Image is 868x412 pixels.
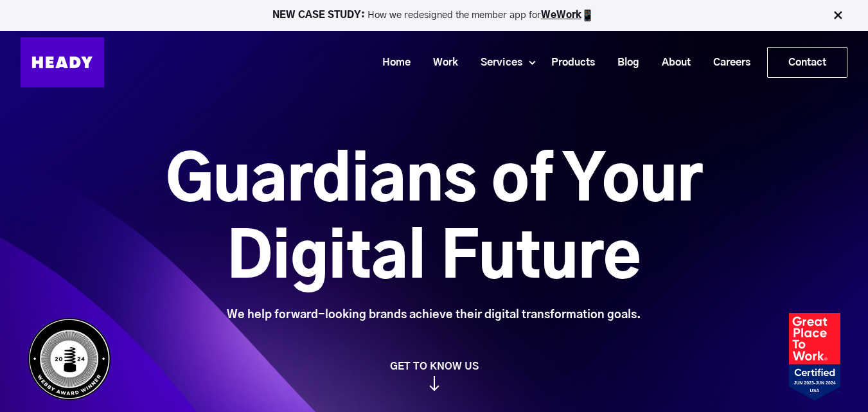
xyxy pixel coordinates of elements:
[697,51,757,75] a: Careers
[581,9,594,22] img: app emoji
[94,143,774,298] h1: Guardians of Your Digital Future
[366,51,417,75] a: Home
[789,313,840,400] img: Heady_2023_Certification_Badge
[117,47,847,78] div: Navigation Menu
[21,360,847,391] a: GET TO KNOW US
[541,10,581,20] a: WeWork
[94,308,774,322] div: We help forward-looking brands achieve their digital transformation goals.
[768,48,847,77] a: Contact
[601,51,646,75] a: Blog
[429,382,439,397] img: arrow_down
[28,318,111,400] img: Heady_WebbyAward_Winner-4
[21,37,104,87] img: Heady_Logo_Web-01 (1)
[272,10,368,20] strong: NEW CASE STUDY:
[535,51,601,75] a: Products
[831,9,844,22] img: Close Bar
[6,9,862,22] p: How we redesigned the member app for
[465,51,529,75] a: Services
[646,51,697,75] a: About
[417,51,465,75] a: Work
